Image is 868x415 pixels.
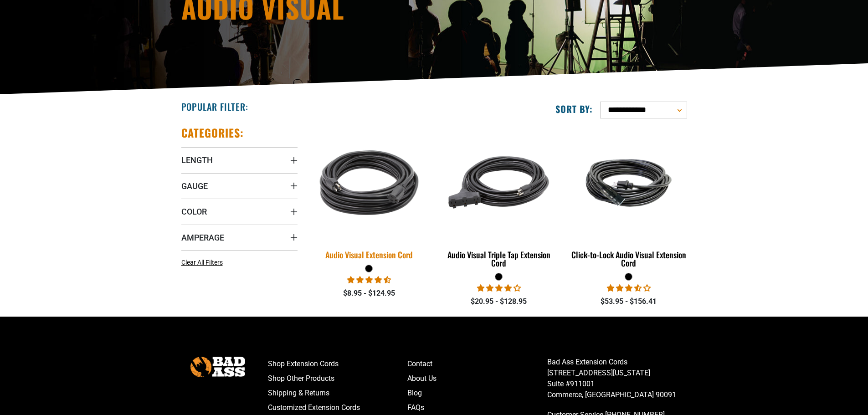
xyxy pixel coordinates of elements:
span: 4.73 stars [347,276,391,284]
a: About Us [407,371,547,386]
summary: Amperage [181,225,298,250]
a: black Audio Visual Triple Tap Extension Cord [441,126,557,272]
img: black [442,130,556,235]
span: Color [181,206,207,217]
summary: Length [181,147,298,173]
summary: Gauge [181,173,298,199]
a: Customized Extension Cords [268,400,408,415]
div: $53.95 - $156.41 [570,296,687,307]
h2: Categories: [181,126,244,140]
span: Amperage [181,232,224,243]
div: $20.95 - $128.95 [441,296,557,307]
a: Shipping & Returns [268,386,408,400]
summary: Color [181,199,298,224]
a: Contact [407,357,547,371]
span: Gauge [181,181,208,191]
a: Clear All Filters [181,258,226,267]
a: Shop Other Products [268,371,408,386]
span: Clear All Filters [181,259,223,266]
a: black Click-to-Lock Audio Visual Extension Cord [570,126,687,272]
img: black [571,148,686,218]
a: Blog [407,386,547,400]
span: 3.75 stars [477,284,521,292]
div: Audio Visual Triple Tap Extension Cord [441,251,557,267]
a: FAQs [407,400,547,415]
label: Sort by: [555,103,593,115]
h2: Popular Filter: [181,101,248,113]
div: $8.95 - $124.95 [311,288,427,299]
span: 3.50 stars [607,284,651,292]
span: Length [181,155,213,165]
p: Bad Ass Extension Cords [STREET_ADDRESS][US_STATE] Suite #911001 Commerce, [GEOGRAPHIC_DATA] 90091 [547,357,687,400]
a: black Audio Visual Extension Cord [311,126,427,264]
img: black [305,124,433,241]
div: Audio Visual Extension Cord [311,251,427,259]
div: Click-to-Lock Audio Visual Extension Cord [570,251,687,267]
img: Bad Ass Extension Cords [190,357,245,377]
a: Shop Extension Cords [268,357,408,371]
